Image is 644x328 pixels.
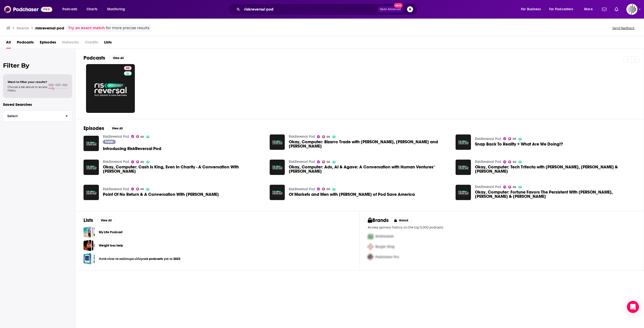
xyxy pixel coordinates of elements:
a: Lists [104,38,112,49]
img: Third Pro Logo [366,252,375,262]
a: Okay, Computer: Fortune Favors The Persistent With Deirdre Bosa, Meltem Demirors & Trevor Marshall [475,190,636,199]
span: Choose a tab above to access filters. [8,85,47,92]
img: Okay, Computer: Cash Is King, Even In Charity - A Conversation With Jake Wood [84,160,99,175]
a: Αυτά είναι τα καλύτερα ελληνικά podcasts για το 2023 [84,253,95,264]
span: 66 [140,188,144,190]
span: Credits [85,38,98,49]
a: Introducing RiskReversal Pod [103,147,161,151]
span: Want to filter your results? [8,80,47,84]
span: Podchaser Pro [375,255,399,259]
span: 66 [140,136,144,138]
span: Monitoring [107,6,125,13]
button: open menu [59,5,84,13]
a: 66 [322,188,330,191]
a: Episodes [40,38,56,49]
h2: Brands [368,217,389,223]
a: Charts [83,5,100,13]
a: EpisodesView All [84,125,126,131]
span: for more precise results [106,25,149,31]
button: Send feedback [611,26,636,30]
img: Podchaser - Follow, Share and Rate Podcasts [4,5,52,14]
span: Okay, Computer: Fortune Favors The Persistent With [PERSON_NAME], [PERSON_NAME] & [PERSON_NAME] [475,190,636,199]
p: Saved Searches [3,102,72,107]
a: 66 [86,64,135,113]
img: Of Markets and Men with Tommy Vietor of Pod Save America [270,185,285,200]
a: My Life Podcast [99,229,123,235]
a: 66 [124,66,132,70]
button: open menu [581,5,599,13]
span: Point Of No Return & A Conversation With [PERSON_NAME] [103,192,219,197]
span: 66 [513,161,516,163]
button: Open AdvancedNew [378,6,403,12]
h2: Podcasts [84,55,105,61]
img: Point Of No Return & A Conversation With Tom Lee [84,185,99,200]
img: First Pro Logo [366,231,375,242]
span: Okay, Computer: Ads, AI & Agave: A Conversation with Human Ventures’ [PERSON_NAME] [289,165,450,173]
a: My Life Podcast [84,226,95,238]
span: More [584,6,593,13]
span: For Podcasters [549,6,573,13]
h2: Episodes [84,125,104,131]
img: Introducing RiskReversal Pod [84,136,99,151]
a: Of Markets and Men with Tommy Vietor of Pod Save America [289,192,415,197]
a: Snap Back To Reality + What Are We Doing!? [475,142,563,146]
a: Point Of No Return & A Conversation With Tom Lee [103,192,219,197]
a: ListsView All [84,217,115,223]
a: All [6,38,11,49]
a: Okay, Computer: Fortune Favors The Persistent With Deirdre Bosa, Meltem Demirors & Trevor Marshall [456,185,471,200]
a: Show notifications dropdown [600,5,609,14]
img: Okay, Computer: Bizarro Trade with Dan Ives, Deirdre Bosa and David Steinberg [270,134,285,150]
a: 66 [508,137,516,140]
img: User Profile [626,4,637,15]
a: 66 [136,188,144,191]
a: 66 [322,135,330,138]
button: open menu [546,5,581,13]
a: 66 [136,135,144,138]
span: McDonalds [375,234,394,239]
a: Okay, Computer: Cash Is King, Even In Charity - A Conversation With Jake Wood [103,165,264,173]
a: 66 [508,185,516,189]
a: PodcastsView All [84,55,127,61]
span: 66 [327,161,330,163]
a: Try an exact match [68,25,105,31]
span: Charts [87,6,97,13]
a: RiskReversal Pod [103,187,129,191]
a: Okay, Computer: Ads, AI & Agave: A Conversation with Human Ventures’ Joe Marchese [270,160,285,175]
img: Okay, Computer: Tech Trifecta with Deirdre Bosa, Rick Heitzmann & Gene Munster [456,160,471,175]
span: 66 [327,136,330,138]
span: Okay, Computer: Cash Is King, Even In Charity - A Conversation With [PERSON_NAME] [103,165,264,173]
span: For Business [521,6,541,13]
a: RiskReversal Pod [475,185,501,189]
span: Trailer [105,140,113,143]
img: Snap Back To Reality + What Are We Doing!? [456,134,471,150]
span: 66 [513,138,516,140]
span: Okay, Computer: Tech Trifecta with [PERSON_NAME], [PERSON_NAME] & [PERSON_NAME] [475,165,636,173]
button: Unlock [391,217,412,223]
h2: Lists [84,217,93,223]
span: Okay, Computer: Bizarro Trade with [PERSON_NAME], [PERSON_NAME] and [PERSON_NAME] [289,140,450,148]
div: Open Intercom Messenger [627,301,639,313]
a: 66 [508,160,516,163]
span: Of Markets and Men with [PERSON_NAME] of Pod Save America [289,192,415,197]
a: RiskReversal Pod [289,187,315,191]
a: Αυτά είναι τα καλύτερα ελληνικά podcasts για το 2023 [99,256,180,262]
a: RiskReversal Pod [475,137,501,141]
button: Select [3,110,72,122]
button: Show profile menu [626,4,637,15]
a: Weight loss help [84,240,95,251]
button: View All [108,125,126,131]
a: RiskReversal Pod [475,160,501,164]
a: Podcasts [17,38,34,49]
